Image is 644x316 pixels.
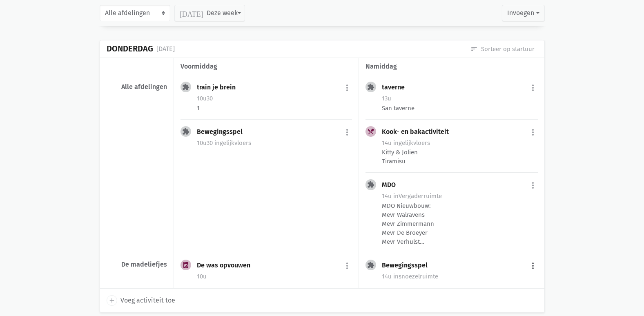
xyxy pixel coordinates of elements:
span: gelijkvloers [393,139,430,147]
span: 13u [382,95,391,102]
div: MDO [382,181,402,189]
i: sort [470,45,478,53]
i: extension [367,181,374,188]
div: De was opvouwen [197,261,257,269]
span: 14u [382,273,392,280]
div: San taverne [382,104,537,113]
div: 1 [197,104,352,113]
span: Voeg activiteit toe [120,295,175,306]
span: in [214,139,220,147]
div: voormiddag [180,61,352,72]
div: Bewegingsspel [197,128,249,136]
button: Invoegen [502,5,544,21]
button: Deze week [174,5,245,21]
span: in [393,192,399,200]
i: local_laundry_service [182,261,189,269]
div: taverne [382,83,411,91]
i: local_dining [367,128,374,135]
div: Kook- en bakactiviteit [382,128,455,136]
i: extension [182,83,189,91]
span: 10u30 [197,95,213,102]
span: 10u [197,273,207,280]
div: MDO Nieuwbouw: Mevr Walravens Mevr Zimmermann Mevr De Broeyer Mevr Verhulst Mevr Van Palm Mevr Va... [382,201,537,246]
span: Vergaderruimte [393,192,442,200]
div: Bewegingsspel [382,261,434,269]
i: extension [182,128,189,135]
div: namiddag [365,61,537,72]
div: Alle afdelingen [107,83,167,91]
i: extension [367,83,374,91]
a: Sorteer op startuur [470,45,535,53]
span: 14u [382,192,392,200]
div: De madeliefjes [107,260,167,269]
span: in [393,139,399,147]
i: add [108,297,116,304]
a: add Voeg activiteit toe [107,295,175,306]
span: 14u [382,139,392,147]
span: gelijkvloers [214,139,251,147]
span: 10u30 [197,139,213,147]
i: [DATE] [180,9,203,17]
div: train je brein [197,83,242,91]
span: in [393,273,399,280]
i: extension [367,261,374,269]
span: snoezelruimte [393,273,438,280]
div: Kitty & Jolien Tiramisu [382,148,537,166]
div: [DATE] [156,44,175,54]
div: Donderdag [107,44,153,53]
